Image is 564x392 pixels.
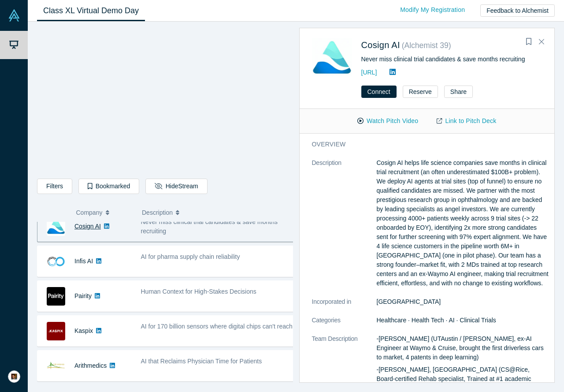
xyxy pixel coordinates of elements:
[361,86,397,98] button: Connect
[348,113,427,129] button: Watch Pitch Video
[141,323,293,330] span: AI for 170 billion sensors where digital chips can't reach
[145,179,207,194] button: HideStream
[361,69,377,76] a: [URL]
[78,179,139,194] button: Bookmarked
[37,0,145,21] a: Class XL Virtual Demo Day
[47,217,65,236] img: Cosign AI's Logo
[312,38,352,78] img: Cosign AI's Logo
[8,370,20,383] img: Rohit Jain's Account
[391,2,474,18] a: Modify My Registration
[74,362,107,369] a: Arithmedics
[74,327,93,334] a: Kaspix
[535,35,548,49] button: Close
[141,253,240,260] span: AI for pharma supply chain reliability
[37,29,293,172] iframe: Alchemist Class XL Demo Day: Vault
[47,287,65,306] img: Pairity's Logo
[8,9,20,22] img: Alchemist Vault Logo
[312,158,377,297] dt: Description
[480,4,555,17] button: Feedback to Alchemist
[142,203,287,222] button: Description
[74,292,92,299] a: Pairity
[37,179,72,194] button: Filters
[47,252,65,271] img: Infis AI's Logo
[377,158,549,288] p: Cosign AI helps life science companies save months in clinical trial recruitment (an often undere...
[427,113,505,129] a: Link to Pitch Deck
[361,40,400,50] a: Cosign AI
[377,297,549,306] dd: [GEOGRAPHIC_DATA]
[47,357,65,375] img: Arithmedics's Logo
[402,41,451,50] small: ( Alchemist 39 )
[141,358,262,365] span: AI that Reclaims Physician Time for Patients
[312,297,377,316] dt: Incorporated in
[141,218,278,235] span: Never miss clinical trial candidates & save months recruiting
[142,203,173,222] span: Description
[141,288,256,295] span: Human Context for High-Stakes Decisions
[377,334,549,362] p: -[PERSON_NAME] (UTAustin / [PERSON_NAME], ex-AI Engineer at Waymo & Cruise, brought the first dri...
[76,203,103,222] span: Company
[361,55,542,64] div: Never miss clinical trial candidates & save months recruiting
[444,86,473,98] button: Share
[76,203,133,222] button: Company
[312,140,537,149] h3: overview
[377,317,496,324] span: Healthcare · Health Tech · AI · Clinical Trials
[523,36,535,48] button: Bookmark
[47,322,65,340] img: Kaspix's Logo
[403,86,438,98] button: Reserve
[74,223,101,230] a: Cosign AI
[312,316,377,334] dt: Categories
[74,258,93,265] a: Infis AI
